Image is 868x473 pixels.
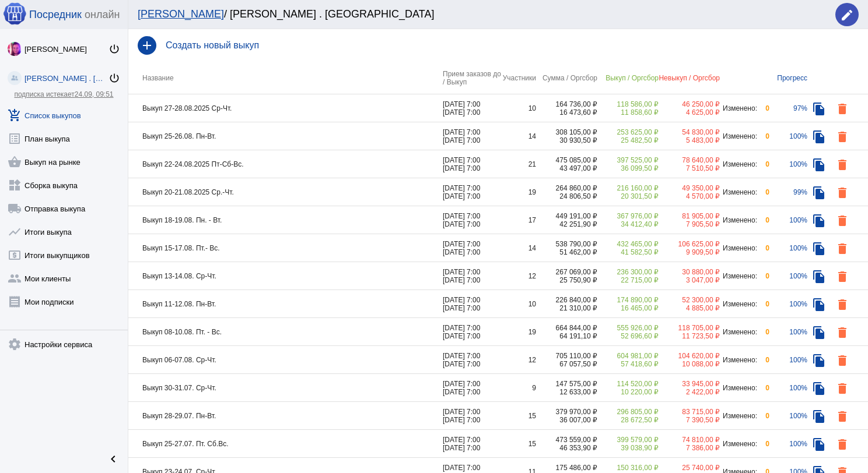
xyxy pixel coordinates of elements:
[720,384,758,392] div: Изменено:
[659,128,720,136] div: 54 830,00 ₽
[536,296,597,304] div: 226 840,00 ₽
[720,244,758,252] div: Изменено:
[536,380,597,388] div: 147 575,00 ₽
[106,452,120,466] mat-icon: chevron_left
[128,374,443,402] td: Выкуп 30-31.07. Ср-Чт.
[659,268,720,276] div: 30 880,00 ₽
[597,304,659,312] div: 16 465,00 ₽
[769,374,807,402] td: 100%
[14,90,113,98] a: подписка истекает24.09, 09:51
[597,360,659,368] div: 57 418,60 ₽
[536,444,597,452] div: 46 353,90 ₽
[769,62,807,94] th: Прогресс
[536,136,597,144] div: 30 930,50 ₽
[108,43,120,55] mat-icon: power_settings_new
[501,430,536,458] td: 15
[536,240,597,248] div: 538 790,00 ₽
[835,326,849,340] mat-icon: delete
[536,100,597,108] div: 164 736,00 ₽
[501,122,536,150] td: 14
[659,380,720,388] div: 33 945,00 ₽
[840,8,854,22] mat-icon: edit
[659,324,720,332] div: 118 705,00 ₽
[835,158,849,172] mat-icon: delete
[501,290,536,318] td: 10
[443,374,501,402] td: [DATE] 7:00 [DATE] 7:00
[128,62,443,94] th: Название
[536,164,597,172] div: 43 497,00 ₽
[597,436,659,444] div: 399 579,00 ₽
[720,328,758,336] div: Изменено:
[85,9,120,21] span: онлайн
[128,234,443,262] td: Выкуп 15-17.08. Пт.- Вс.
[720,272,758,280] div: Изменено:
[536,304,597,312] div: 21 310,00 ₽
[758,440,769,448] div: 0
[597,156,659,164] div: 397 525,00 ₽
[443,402,501,430] td: [DATE] 7:00 [DATE] 7:00
[536,248,597,256] div: 51 462,00 ₽
[443,122,501,150] td: [DATE] 7:00 [DATE] 7:00
[835,270,849,284] mat-icon: delete
[536,108,597,117] div: 16 473,60 ₽
[659,360,720,368] div: 10 088,00 ₽
[812,158,826,172] mat-icon: file_copy
[769,290,807,318] td: 100%
[501,62,536,94] th: Участники
[720,216,758,224] div: Изменено:
[597,380,659,388] div: 114 520,00 ₽
[501,234,536,262] td: 14
[758,384,769,392] div: 0
[536,276,597,284] div: 25 750,90 ₽
[659,296,720,304] div: 52 300,00 ₽
[8,337,22,351] mat-icon: settings
[812,410,826,423] mat-icon: file_copy
[812,382,826,396] mat-icon: file_copy
[597,240,659,248] div: 432 465,00 ₽
[536,192,597,200] div: 24 806,50 ₽
[597,296,659,304] div: 174 890,00 ₽
[128,430,443,458] td: Выкуп 25-27.07. Пт. Сб.Вс.
[758,356,769,364] div: 0
[659,332,720,340] div: 11 723,50 ₽
[659,220,720,228] div: 7 905,50 ₽
[769,94,807,122] td: 97%
[769,430,807,458] td: 100%
[443,206,501,234] td: [DATE] 7:00 [DATE] 7:00
[758,160,769,168] div: 0
[128,122,443,150] td: Выкуп 25-26.08. Пн-Вт.
[8,71,22,85] img: community_200.png
[835,354,849,368] mat-icon: delete
[720,160,758,168] div: Изменено:
[597,248,659,256] div: 41 582,50 ₽
[758,300,769,308] div: 0
[8,295,22,309] mat-icon: receipt
[24,45,108,54] div: [PERSON_NAME]
[443,62,501,94] th: Прием заказов до / Выкуп
[501,374,536,402] td: 9
[659,136,720,144] div: 5 483,00 ₽
[659,156,720,164] div: 78 640,00 ₽
[536,324,597,332] div: 664 844,00 ₽
[835,102,849,116] mat-icon: delete
[501,150,536,178] td: 21
[812,298,826,312] mat-icon: file_copy
[659,164,720,172] div: 7 510,50 ₽
[597,444,659,452] div: 39 038,90 ₽
[597,136,659,144] div: 25 482,50 ₽
[597,408,659,416] div: 296 805,00 ₽
[128,206,443,234] td: Выкуп 18-19.08. Пн. - Вт.
[536,128,597,136] div: 308 105,00 ₽
[758,272,769,280] div: 0
[720,440,758,448] div: Изменено:
[659,464,720,472] div: 25 740,00 ₽
[3,2,26,25] img: apple-icon-60x60.png
[536,352,597,360] div: 705 110,00 ₽
[138,8,824,20] div: / [PERSON_NAME] . [GEOGRAPHIC_DATA]
[812,130,826,144] mat-icon: file_copy
[758,216,769,224] div: 0
[597,164,659,172] div: 36 099,50 ₽
[536,332,597,340] div: 64 191,10 ₽
[597,62,659,94] th: Выкуп / Оргсбор
[536,220,597,228] div: 42 251,90 ₽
